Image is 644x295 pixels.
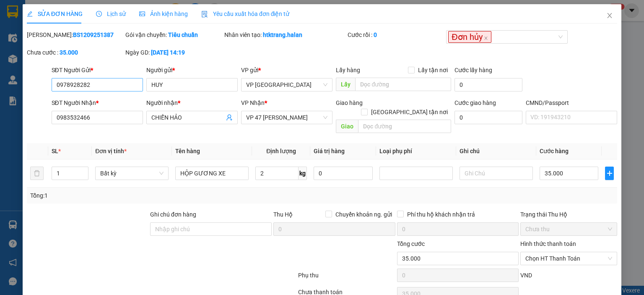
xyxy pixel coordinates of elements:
span: Bất kỳ [100,167,164,180]
span: Thu Hộ [273,211,293,218]
span: Tổng cước [397,240,425,247]
b: Tiêu chuẩn [168,31,198,38]
div: Tổng: 1 [30,191,249,200]
b: [DATE] 14:19 [151,49,185,56]
b: 35.000 [60,49,78,56]
span: Lấy tận nơi [415,65,451,75]
input: Ghi chú đơn hàng [150,222,272,236]
span: close [484,36,488,40]
input: Ghi Chú [460,167,533,180]
span: Cước hàng [540,148,569,154]
div: Người nhận [146,98,238,107]
span: plus [605,170,613,177]
span: kg [299,167,307,180]
span: edit [27,11,33,17]
span: SỬA ĐƠN HÀNG [27,10,83,17]
span: Giá trị hàng [314,148,345,154]
div: VP gửi [241,65,332,75]
span: SL [52,148,58,154]
label: Cước lấy hàng [454,67,492,73]
span: VP Nhận [241,99,265,106]
div: Trạng thái Thu Hộ [520,210,617,219]
span: Giao [336,120,358,133]
span: clock-circle [96,11,102,17]
div: Gói vận chuyển: [125,30,222,39]
input: VD: Bàn, Ghế [175,167,249,180]
div: Người gửi [146,65,238,75]
span: Chuyển khoản ng. gửi [332,210,395,219]
span: Đơn hủy [448,31,491,43]
button: Close [598,4,621,28]
div: Cước rồi : [348,30,444,39]
div: Ngày GD: [125,48,222,57]
th: Loại phụ phí [376,143,456,159]
div: CMND/Passport [526,98,617,107]
div: Phụ thu [297,271,396,285]
b: BS1209251387 [73,31,114,38]
span: Phí thu hộ khách nhận trả [404,210,478,219]
div: [PERSON_NAME]: [27,30,124,39]
span: VND [520,272,532,279]
span: Tên hàng [175,148,200,154]
span: Lịch sử [96,10,126,17]
img: icon [201,11,208,18]
th: Ghi chú [456,143,536,159]
div: SĐT Người Nhận [52,98,143,107]
span: Chọn HT Thanh Toán [525,252,612,265]
b: htktrang.halan [263,31,302,38]
input: Dọc đường [358,120,451,133]
span: picture [139,11,145,17]
div: SĐT Người Gửi [52,65,143,75]
label: Cước giao hàng [454,99,496,106]
label: Ghi chú đơn hàng [150,211,196,218]
button: delete [30,167,44,180]
input: Cước lấy hàng [454,78,522,91]
input: Dọc đường [355,78,451,91]
span: close [606,12,613,19]
span: user-add [226,114,233,121]
span: Lấy hàng [336,67,360,73]
span: Định lượng [266,148,296,154]
span: Chưa thu [525,223,612,235]
span: Đơn vị tính [95,148,127,154]
span: [GEOGRAPHIC_DATA] tận nơi [368,107,451,117]
input: Cước giao hàng [454,111,522,124]
button: plus [605,167,614,180]
label: Hình thức thanh toán [520,240,576,247]
div: Chưa cước : [27,48,124,57]
span: Giao hàng [336,99,363,106]
span: VP Bắc Sơn [246,78,327,91]
div: Nhân viên tạo: [224,30,346,39]
span: Lấy [336,78,355,91]
b: 0 [374,31,377,38]
span: VP 47 Trần Khát Chân [246,111,327,124]
span: Ảnh kiện hàng [139,10,188,17]
span: Yêu cầu xuất hóa đơn điện tử [201,10,290,17]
